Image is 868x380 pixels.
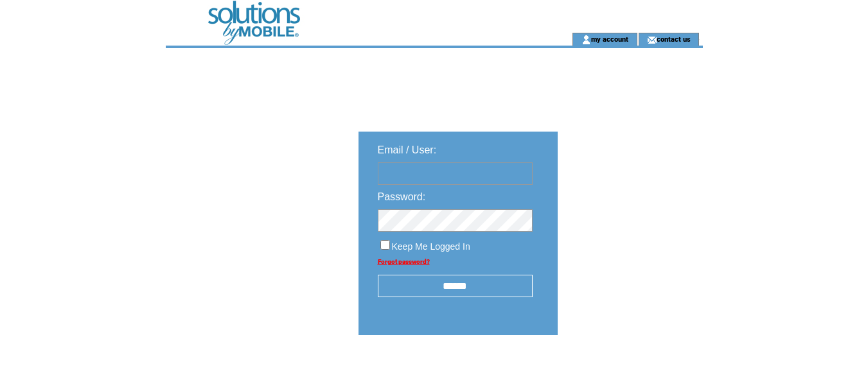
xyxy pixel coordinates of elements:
a: my account [591,35,628,43]
img: account_icon.gif;jsessionid=4785E8A4E4AAEB314C17EA737EBE21BA [581,35,591,45]
span: Keep Me Logged In [392,241,470,252]
span: Password: [378,191,426,202]
span: Email / User: [378,144,437,155]
a: Forgot password? [378,258,430,265]
a: contact us [657,35,691,43]
img: contact_us_icon.gif;jsessionid=4785E8A4E4AAEB314C17EA737EBE21BA [647,35,657,45]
